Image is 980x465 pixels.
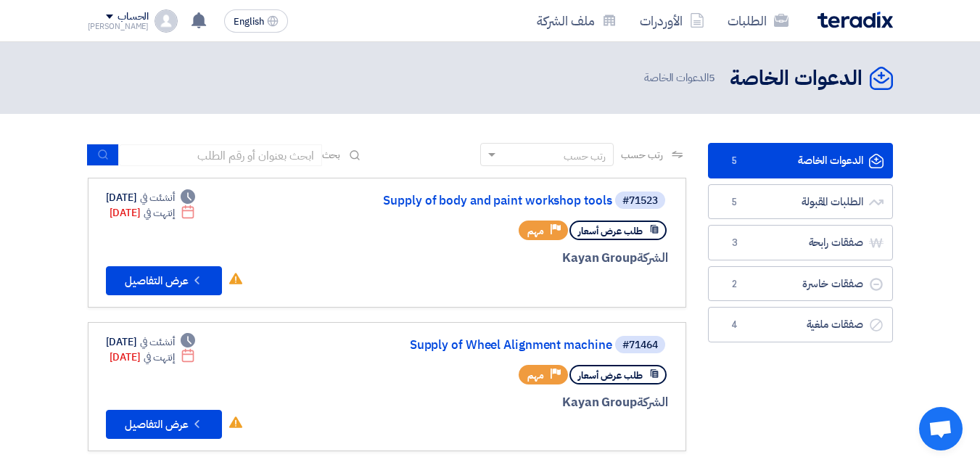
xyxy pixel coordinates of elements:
span: أنشئت في [140,190,175,205]
span: English [234,17,264,27]
span: مهم [527,224,544,238]
span: الشركة [637,393,668,411]
div: Kayan Group [319,393,668,412]
input: ابحث بعنوان أو رقم الطلب [119,144,322,166]
a: الدعوات الخاصة5 [708,143,893,178]
a: الطلبات المقبولة5 [708,184,893,220]
span: طلب عرض أسعار [578,224,643,238]
div: الحساب [118,11,149,23]
span: بحث [322,147,341,162]
a: Supply of body and paint workshop tools [322,194,612,207]
div: Open chat [919,407,963,450]
img: profile_test.png [155,9,178,33]
span: الدعوات الخاصة [644,70,718,86]
div: [PERSON_NAME] [88,22,149,30]
span: إنتهت في [144,205,175,221]
a: ملف الشركة [525,4,628,38]
span: 2 [726,277,744,292]
button: عرض التفاصيل [106,266,222,295]
div: [DATE] [106,190,196,205]
span: 5 [726,154,744,168]
div: [DATE] [110,205,196,221]
a: الطلبات [716,4,800,38]
div: Kayan Group [319,249,668,268]
a: Supply of Wheel Alignment machine [322,339,612,352]
span: مهم [527,369,544,382]
a: صفقات خاسرة2 [708,266,893,302]
span: طلب عرض أسعار [578,369,643,382]
a: صفقات رابحة3 [708,225,893,260]
span: 3 [726,236,744,250]
button: عرض التفاصيل [106,410,222,439]
div: [DATE] [110,350,196,365]
span: أنشئت في [140,334,175,350]
div: [DATE] [106,334,196,350]
span: 5 [709,70,715,86]
span: الشركة [637,249,668,267]
span: 5 [726,195,744,210]
a: صفقات ملغية4 [708,307,893,342]
button: English [224,9,288,33]
img: Teradix logo [818,12,893,28]
a: الأوردرات [628,4,716,38]
div: #71523 [622,196,658,206]
span: 4 [726,318,744,332]
h2: الدعوات الخاصة [730,65,862,93]
div: رتب حسب [564,149,606,164]
div: #71464 [622,340,658,350]
span: إنتهت في [144,350,175,365]
span: رتب حسب [621,147,662,162]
